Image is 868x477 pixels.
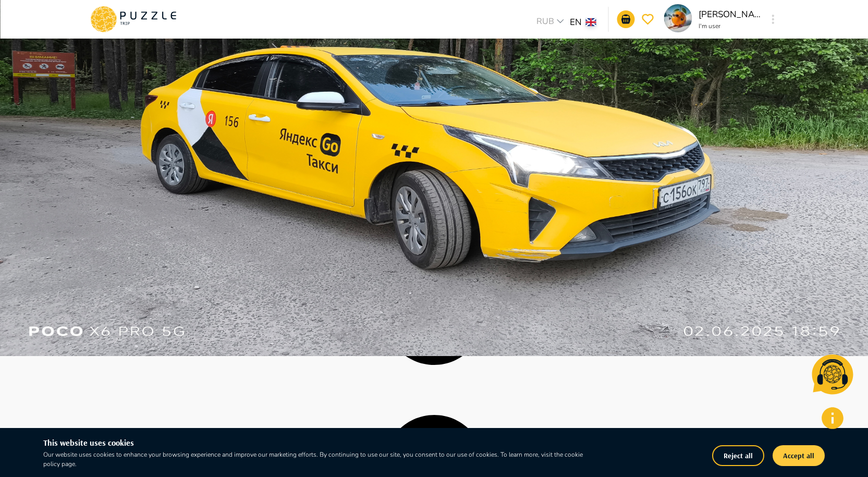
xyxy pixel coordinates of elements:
button: go-to-basket-submit-button [617,10,635,28]
img: profile_picture PuzzleTrip [664,4,692,32]
button: go-to-wishlist-submit-button [639,10,657,28]
div: RUB [533,15,570,30]
p: Our website uses cookies to enhance your browsing experience and improve our marketing efforts. B... [43,450,590,469]
button: Accept all [773,445,825,466]
p: [PERSON_NAME] [699,8,761,21]
button: Reject all [712,445,764,466]
h6: This website uses cookies [43,436,590,450]
p: I'm user [699,21,761,31]
img: lang [586,18,596,26]
p: EN [570,16,582,29]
